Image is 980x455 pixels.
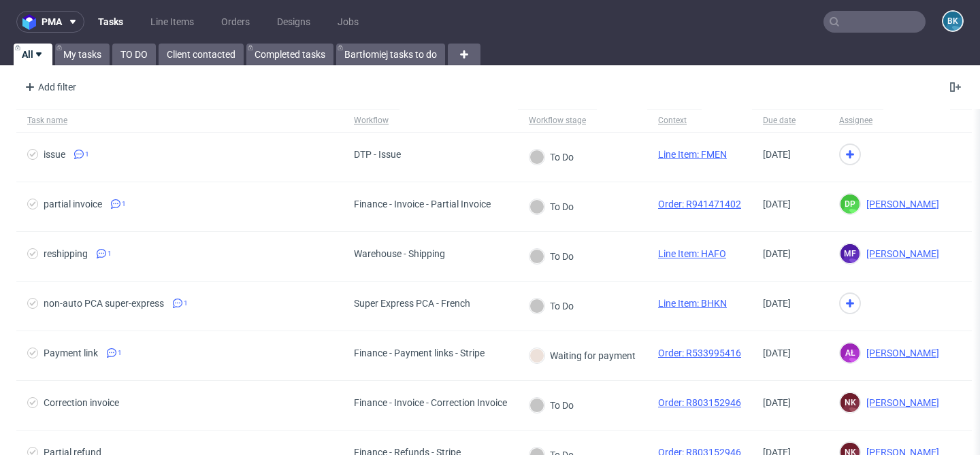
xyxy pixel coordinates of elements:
[658,199,741,209] a: Order: R941471402
[763,397,791,408] span: [DATE]
[763,348,791,358] span: [DATE]
[213,11,258,33] a: Orders
[840,244,860,263] figcaption: MF
[861,199,939,209] span: [PERSON_NAME]
[44,248,88,259] div: reshipping
[943,12,962,31] figcaption: BK
[354,298,470,309] div: Super Express PCA - French
[658,298,727,309] a: Line Item: BHKN
[763,149,791,160] span: [DATE]
[16,11,84,33] button: pma
[19,76,79,98] div: Add filter
[658,397,741,408] a: Order: R803152946
[354,348,485,358] div: Finance - Payment links - Stripe
[122,199,126,209] span: 1
[763,199,791,209] span: [DATE]
[336,44,445,65] a: Bartłomiej tasks to do
[246,44,333,65] a: Completed tasks
[118,348,122,358] span: 1
[354,397,507,408] div: Finance - Invoice - Correction Invoice
[861,248,939,259] span: [PERSON_NAME]
[354,149,401,160] div: DTP - Issue
[529,299,574,314] div: To Do
[354,115,389,126] div: Workflow
[42,17,62,27] span: pma
[55,44,110,65] a: My tasks
[108,248,112,259] span: 1
[529,115,586,126] div: Workflow stage
[529,398,574,413] div: To Do
[763,115,817,127] span: Due date
[861,397,939,408] span: [PERSON_NAME]
[44,298,164,309] div: non-auto PCA super-express
[90,11,131,33] a: Tasks
[159,44,244,65] a: Client contacted
[763,298,791,309] span: [DATE]
[529,249,574,264] div: To Do
[44,199,102,209] div: partial invoice
[658,149,727,160] a: Line Item: FMEN
[354,248,445,259] div: Warehouse - Shipping
[184,298,188,309] span: 1
[658,348,741,358] a: Order: R533995416
[529,348,636,363] div: Waiting for payment
[142,11,202,33] a: Line Items
[529,199,574,214] div: To Do
[14,44,52,65] a: All
[329,11,367,33] a: Jobs
[763,248,791,259] span: [DATE]
[27,115,332,127] span: Task name
[269,11,318,33] a: Designs
[861,348,939,358] span: [PERSON_NAME]
[44,348,98,358] div: Payment link
[658,248,726,259] a: Line Item: HAFO
[840,195,860,214] figcaption: DP
[85,149,89,160] span: 1
[22,14,42,30] img: logo
[840,393,860,412] figcaption: NK
[840,343,860,363] figcaption: AŁ
[44,149,65,160] div: issue
[44,397,119,408] div: Correction invoice
[354,199,491,209] div: Finance - Invoice - Partial Invoice
[529,150,574,165] div: To Do
[112,44,156,65] a: TO DO
[839,115,872,126] div: Assignee
[658,115,691,126] div: Context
